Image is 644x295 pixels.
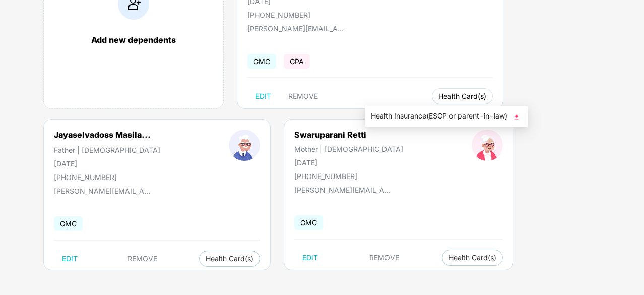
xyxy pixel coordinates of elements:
[361,250,407,266] button: REMOVE
[294,250,326,266] button: EDIT
[288,92,318,100] span: REMOVE
[54,251,86,267] button: EDIT
[206,256,253,261] span: Health Card(s)
[432,88,493,104] button: Health Card(s)
[438,94,486,99] span: Health Card(s)
[472,130,503,161] img: profileImage
[448,255,496,260] span: Health Card(s)
[255,92,271,100] span: EDIT
[511,112,522,122] img: svg+xml;base64,PHN2ZyB4bWxucz0iaHR0cDovL3d3dy53My5vcmcvMjAwMC9zdmciIHhtbG5zOnhsaW5rPSJodHRwOi8vd3...
[294,172,403,181] div: [PHONE_NUMBER]
[54,130,151,140] div: Jayaselvadoss Masila...
[369,254,399,262] span: REMOVE
[54,146,160,154] div: Father | [DEMOGRAPHIC_DATA]
[54,187,155,195] div: [PERSON_NAME][EMAIL_ADDRESS][DOMAIN_NAME]
[199,251,260,267] button: Health Card(s)
[294,145,403,153] div: Mother | [DEMOGRAPHIC_DATA]
[371,110,522,122] span: Health Insurance(ESCP or parent-in-law)
[280,88,326,104] button: REMOVE
[229,130,260,161] img: profileImage
[294,186,395,194] div: [PERSON_NAME][EMAIL_ADDRESS][DOMAIN_NAME]
[127,255,157,263] span: REMOVE
[284,54,310,69] span: GPA
[54,35,213,45] div: Add new dependents
[247,54,276,69] span: GMC
[119,251,165,267] button: REMOVE
[247,11,393,19] div: [PHONE_NUMBER]
[247,24,348,33] div: [PERSON_NAME][EMAIL_ADDRESS][DOMAIN_NAME]
[62,255,78,263] span: EDIT
[54,173,160,182] div: [PHONE_NUMBER]
[294,215,323,230] span: GMC
[294,130,403,140] div: Swaruparani Retti
[247,88,279,104] button: EDIT
[442,250,503,266] button: Health Card(s)
[54,159,160,168] div: [DATE]
[302,254,318,262] span: EDIT
[294,158,403,167] div: [DATE]
[54,216,83,231] span: GMC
